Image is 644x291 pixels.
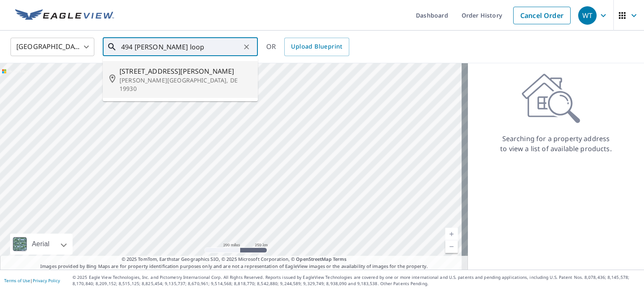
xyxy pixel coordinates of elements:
a: Current Level 5, Zoom Out [445,240,458,253]
a: Cancel Order [513,7,571,24]
p: | [4,278,60,283]
div: Aerial [10,234,73,255]
a: Current Level 5, Zoom In [445,228,458,240]
p: Searching for a property address to view a list of available products. [500,134,612,154]
a: Terms of Use [4,278,30,283]
span: © 2025 TomTom, Earthstar Geographics SIO, © 2025 Microsoft Corporation, © [122,256,347,263]
a: Terms [333,256,347,262]
span: [STREET_ADDRESS][PERSON_NAME] [119,66,251,76]
a: OpenStreetMap [296,256,331,262]
div: [GEOGRAPHIC_DATA] [10,35,94,59]
a: Privacy Policy [33,278,60,283]
div: WT [578,6,597,25]
img: EV Logo [15,9,114,22]
p: © 2025 Eagle View Technologies, Inc. and Pictometry International Corp. All Rights Reserved. Repo... [73,274,640,287]
div: Aerial [29,234,52,255]
div: OR [266,38,349,56]
p: [PERSON_NAME][GEOGRAPHIC_DATA], DE 19930 [119,76,251,93]
span: Upload Blueprint [291,41,342,52]
a: Upload Blueprint [284,38,349,56]
input: Search by address or latitude-longitude [121,35,241,59]
button: Clear [241,41,252,53]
